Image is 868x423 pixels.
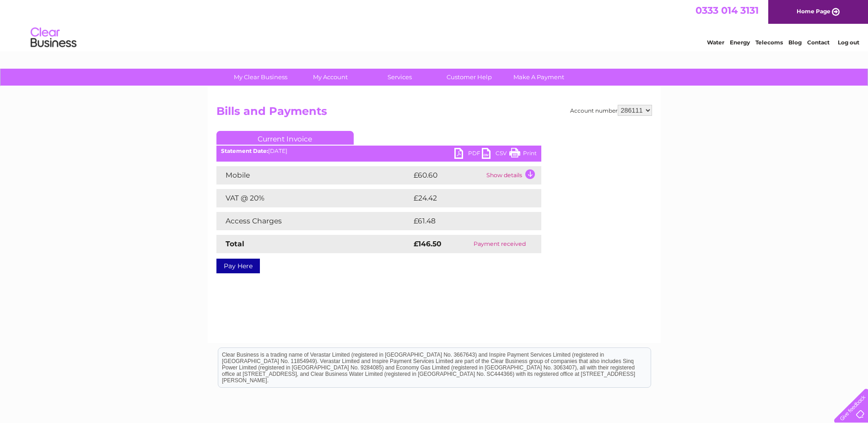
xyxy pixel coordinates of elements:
[570,105,652,116] div: Account number
[292,69,368,86] a: My Account
[216,105,652,122] h2: Bills and Payments
[509,148,537,161] a: Print
[216,212,411,230] td: Access Charges
[431,69,507,86] a: Customer Help
[223,69,298,86] a: My Clear Business
[218,5,651,44] div: Clear Business is a trading name of Verastar Limited (registered in [GEOGRAPHIC_DATA] No. 3667643...
[226,239,244,248] strong: Total
[454,148,482,161] a: PDF
[411,212,522,230] td: £61.48
[482,148,509,161] a: CSV
[411,189,523,207] td: £24.42
[707,39,724,46] a: Water
[807,39,830,46] a: Contact
[216,148,541,154] div: [DATE]
[216,189,411,207] td: VAT @ 20%
[362,69,437,86] a: Services
[414,239,442,248] strong: £146.50
[216,131,354,145] a: Current Invoice
[484,166,541,184] td: Show details
[216,166,411,184] td: Mobile
[221,147,268,154] b: Statement Date:
[501,69,577,86] a: Make A Payment
[730,39,750,46] a: Energy
[411,166,484,184] td: £60.60
[755,39,783,46] a: Telecoms
[838,39,859,46] a: Log out
[695,5,759,16] a: 0333 014 3131
[458,235,541,253] td: Payment received
[216,259,260,273] a: Pay Here
[788,39,802,46] a: Blog
[30,24,77,52] img: logo.png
